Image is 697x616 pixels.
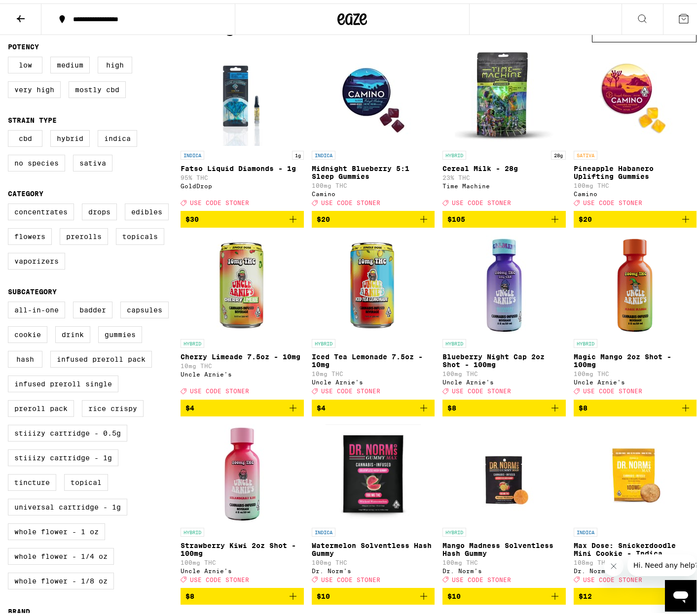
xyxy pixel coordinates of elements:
[50,347,152,364] label: Infused Preroll Pack
[185,589,194,597] span: $8
[574,147,597,156] p: SATIVA
[190,385,249,391] span: USE CODE STONER
[312,367,435,374] p: 10mg THC
[8,249,65,266] label: Vaporizers
[60,225,108,241] label: Prerolls
[442,336,466,344] p: HYBRID
[574,207,697,224] button: Add to bag
[8,397,74,413] label: Preroll Pack
[574,349,697,365] p: Magic Mango 2oz Shot - 100mg
[8,347,42,364] label: Hash
[574,161,697,177] p: Pineapple Habanero Uplifting Gummies
[574,232,697,396] a: Open page for Magic Mango 2oz Shot - 100mg from Uncle Arnie's
[442,171,566,177] p: 23% THC
[312,179,435,185] p: 100mg THC
[8,127,42,143] label: CBD
[627,551,697,573] iframe: Message from company
[312,584,435,601] button: Add to bag
[69,78,126,95] label: Mostly CBD
[574,524,597,533] p: INDICA
[312,336,335,344] p: HYBRID
[326,421,421,519] img: Dr. Norm's - Watermelon Solventless Hash Gummy
[574,336,597,344] p: HYBRID
[8,569,114,586] label: Whole Flower - 1/8 oz
[312,564,435,571] div: Dr. Norm's
[312,207,435,224] button: Add to bag
[452,573,511,580] span: USE CODE STONER
[574,421,697,584] a: Open page for Max Dose: Snickerdoodle Mini Cookie - Indica from Dr. Norm's
[64,471,108,487] label: Topical
[73,151,112,168] label: Sativa
[574,564,697,571] div: Dr. Norm's
[185,212,199,220] span: $30
[321,385,380,391] span: USE CODE STONER
[442,367,566,374] p: 100mg THC
[312,161,435,177] p: Midnight Blueberry 5:1 Sleep Gummies
[181,538,304,554] p: Strawberry Kiwi 2oz Shot - 100mg
[583,573,642,580] span: USE CODE STONER
[8,186,43,194] legend: Category
[8,421,127,438] label: STIIIZY Cartridge - 0.5g
[181,556,304,562] p: 100mg THC
[574,584,697,601] button: Add to bag
[181,179,304,186] div: GoldDrop
[321,573,380,580] span: USE CODE STONER
[665,577,697,608] iframe: Button to launch messaging window
[181,368,304,374] div: Uncle Arnie's
[185,401,194,409] span: $4
[8,53,42,70] label: Low
[181,161,304,169] p: Fatso Liquid Diamonds - 1g
[442,161,566,169] p: Cereal Milk - 28g
[447,212,465,220] span: $105
[579,589,592,597] span: $12
[583,196,642,203] span: USE CODE STONER
[181,171,304,177] p: 95% THC
[574,376,697,382] div: Uncle Arnie's
[116,225,164,241] label: Topicals
[312,421,435,584] a: Open page for Watermelon Solventless Hash Gummy from Dr. Norm's
[181,564,304,571] div: Uncle Arnie's
[8,284,57,292] legend: Subcategory
[98,53,132,70] label: High
[181,524,204,533] p: HYBRID
[455,421,553,519] img: Dr. Norm's - Mango Madness Solventless Hash Gummy
[98,323,142,340] label: Gummies
[50,127,90,143] label: Hybrid
[8,520,105,537] label: Whole Flower - 1 oz
[181,584,304,601] button: Add to bag
[181,396,304,413] button: Add to bag
[292,147,304,156] p: 1g
[447,589,461,597] span: $10
[312,349,435,365] p: Iced Tea Lemonade 7.5oz - 10mg
[455,44,553,142] img: Time Machine - Cereal Milk - 28g
[321,196,380,203] span: USE CODE STONER
[82,397,144,413] label: Rice Crispy
[452,385,511,391] span: USE CODE STONER
[8,113,57,121] legend: Strain Type
[317,589,330,597] span: $10
[8,225,52,241] label: Flowers
[442,147,466,156] p: HYBRID
[312,232,435,396] a: Open page for Iced Tea Lemonade 7.5oz - 10mg from Uncle Arnie's
[8,495,127,512] label: Universal Cartridge - 1g
[181,336,204,344] p: HYBRID
[8,39,39,47] legend: Potency
[8,372,118,389] label: Infused Preroll Single
[312,187,435,194] div: Camino
[324,232,422,331] img: Uncle Arnie's - Iced Tea Lemonade 7.5oz - 10mg
[8,151,65,168] label: No Species
[442,584,566,601] button: Add to bag
[181,421,304,584] a: Open page for Strawberry Kiwi 2oz Shot - 100mg from Uncle Arnie's
[8,545,114,561] label: Whole Flower - 1/4 oz
[574,538,697,554] p: Max Dose: Snickerdoodle Mini Cookie - Indica
[583,385,642,391] span: USE CODE STONER
[442,179,566,186] div: Time Machine
[442,349,566,365] p: Blueberry Night Cap 2oz Shot - 100mg
[442,376,566,382] div: Uncle Arnie's
[8,298,65,315] label: All-In-One
[574,367,697,374] p: 100mg THC
[193,232,292,331] img: Uncle Arnie's - Cherry Limeade 7.5oz - 10mg
[579,401,587,409] span: $8
[442,564,566,571] div: Dr. Norm's
[8,78,61,95] label: Very High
